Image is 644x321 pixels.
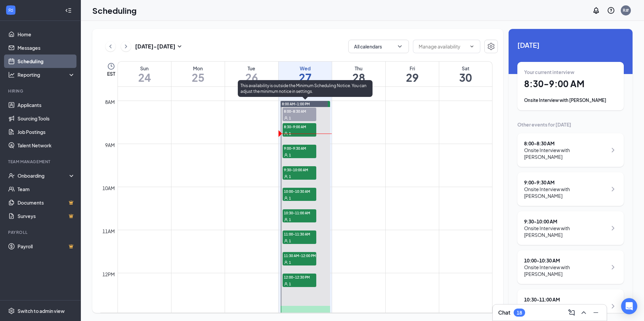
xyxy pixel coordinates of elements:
[439,72,492,83] h1: 30
[289,153,291,157] span: 1
[107,70,115,77] span: EST
[65,7,72,14] svg: Collapse
[175,42,184,50] svg: SmallChevronDown
[524,186,607,199] div: Onsite Interview with [PERSON_NAME]
[517,121,624,128] div: Other events for [DATE]
[18,28,75,41] a: Home
[118,65,171,72] div: Sun
[524,78,617,90] h1: 8:30 - 9:00 AM
[517,310,522,316] div: 18
[439,62,492,86] a: August 30, 2025
[18,172,69,179] div: Onboarding
[171,62,225,86] a: August 25, 2025
[18,308,65,314] div: Switch to admin view
[592,309,600,317] svg: Minimize
[284,218,288,222] svg: User
[283,166,316,173] span: 9:30-10:00 AM
[18,112,75,125] a: Sourcing Tools
[517,40,624,50] span: [DATE]
[238,80,373,97] div: This availability is outside the Minimum Scheduling Notice. You can adjust the minimum notice in ...
[18,240,75,253] a: PayrollCrown
[123,42,129,50] svg: ChevronRight
[18,98,75,112] a: Applicants
[283,108,316,114] span: 8:00-8:30 AM
[386,65,439,72] div: Fri
[487,42,495,50] svg: Settings
[283,230,316,237] span: 11:00-11:30 AM
[18,71,75,78] div: Reporting
[282,102,310,106] span: 8:00 AM-1:00 PM
[348,40,409,53] button: All calendarsChevronDown
[484,40,498,53] button: Settings
[284,175,288,179] svg: User
[283,188,316,194] span: 10:00-10:30 AM
[592,6,600,14] svg: Notifications
[609,185,617,193] svg: ChevronRight
[289,260,291,265] span: 1
[469,44,475,49] svg: ChevronDown
[439,65,492,72] div: Sat
[386,62,439,86] a: August 29, 2025
[284,239,288,243] svg: User
[107,42,114,50] svg: ChevronLeft
[289,282,291,286] span: 1
[289,217,291,222] span: 1
[609,263,617,271] svg: ChevronRight
[171,72,225,83] h1: 25
[101,271,116,278] div: 12pm
[8,172,15,179] svg: UserCheck
[101,227,116,235] div: 11am
[283,123,316,130] span: 8:30-9:00 AM
[121,41,131,51] button: ChevronRight
[284,282,288,286] svg: User
[524,303,607,316] div: Onsite Interview with [PERSON_NAME]
[524,97,617,104] div: Onsite Interview with [PERSON_NAME]
[284,132,288,136] svg: User
[578,307,589,318] button: ChevronUp
[332,65,385,72] div: Thu
[225,62,278,86] a: August 26, 2025
[284,196,288,200] svg: User
[283,209,316,216] span: 10:30-11:00 AM
[171,65,225,72] div: Mon
[568,309,576,317] svg: ComposeMessage
[105,41,116,51] button: ChevronLeft
[396,43,403,50] svg: ChevronDown
[279,65,332,72] div: Wed
[279,72,332,83] h1: 27
[107,62,115,70] svg: Clock
[118,62,171,86] a: August 24, 2025
[289,196,291,201] span: 1
[289,131,291,136] span: 1
[18,182,75,196] a: Team
[283,145,316,151] span: 9:00-9:30 AM
[623,7,629,13] div: R#
[289,116,291,120] span: 1
[590,307,601,318] button: Minimize
[621,298,637,314] div: Open Intercom Messenger
[18,41,75,55] a: Messages
[18,55,75,68] a: Scheduling
[8,229,74,235] div: Payroll
[419,43,466,50] input: Manage availability
[284,260,288,264] svg: User
[8,159,74,165] div: Team Management
[332,62,385,86] a: August 28, 2025
[18,125,75,139] a: Job Postings
[524,179,607,186] div: 9:00 - 9:30 AM
[580,309,588,317] svg: ChevronUp
[609,302,617,310] svg: ChevronRight
[524,69,617,75] div: Your current interview
[524,147,607,160] div: Onsite Interview with [PERSON_NAME]
[92,5,137,16] h1: Scheduling
[609,224,617,232] svg: ChevronRight
[8,88,74,94] div: Hiring
[524,218,607,225] div: 9:30 - 10:00 AM
[104,141,116,149] div: 9am
[524,257,607,264] div: 10:00 - 10:30 AM
[524,264,607,277] div: Onsite Interview with [PERSON_NAME]
[18,209,75,223] a: SurveysCrown
[104,98,116,106] div: 8am
[386,72,439,83] h1: 29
